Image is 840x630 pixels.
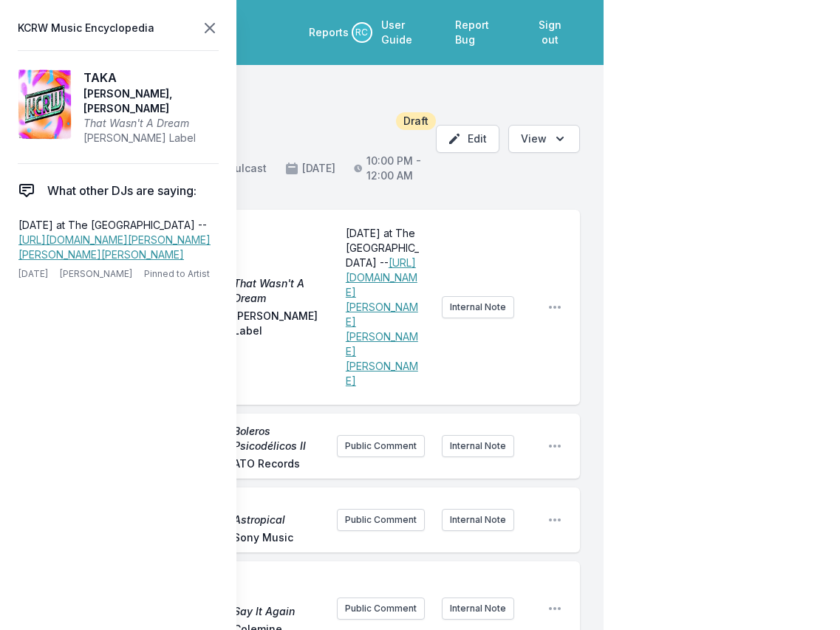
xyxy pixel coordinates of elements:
[442,435,514,457] button: Internal Note
[352,22,372,43] p: Rocio Contreras
[346,227,419,269] span: [DATE] at The [GEOGRAPHIC_DATA] --
[436,125,499,153] button: Edit
[83,116,219,131] span: That Wasn't A Dream
[83,131,219,145] span: [PERSON_NAME] Label
[47,182,197,199] span: What other DJs are saying:
[60,268,132,280] span: [PERSON_NAME]
[337,435,425,457] button: Public Comment
[233,513,325,527] span: Astropical
[233,424,325,453] span: Boleros Psicodélicos II
[83,69,219,86] span: TAKA
[508,125,580,153] button: Open options
[346,256,418,387] a: [URL][DOMAIN_NAME][PERSON_NAME][PERSON_NAME][PERSON_NAME]
[144,268,210,280] span: Pinned to Artist
[233,530,325,548] span: Sony Music
[547,439,562,453] button: Open playlist item options
[547,513,562,527] button: Open playlist item options
[520,12,580,53] button: Sign out
[18,18,154,38] span: KCRW Music Encyclopedia
[442,598,514,620] button: Internal Note
[233,276,325,306] span: That Wasn't A Dream
[353,154,436,183] span: 10:00 PM - 12:00 AM
[300,19,358,46] a: Reports
[442,296,514,318] button: Internal Note
[83,86,219,116] span: [PERSON_NAME], [PERSON_NAME]
[233,309,325,338] span: [PERSON_NAME] Label
[18,218,212,262] p: [DATE] at The [GEOGRAPHIC_DATA] --
[337,509,425,531] button: Public Comment
[18,268,48,280] span: [DATE]
[233,456,325,474] span: ATO Records
[446,12,520,53] a: Report Bug
[442,509,514,531] button: Internal Note
[233,604,325,619] span: Say It Again
[396,112,436,130] span: Draft
[284,161,335,176] span: [DATE]
[337,598,425,620] button: Public Comment
[547,300,562,315] button: Open playlist item options
[547,601,562,616] button: Open playlist item options
[372,12,447,53] a: User Guide
[18,69,72,140] img: That Wasn't A Dream
[18,233,211,261] a: [URL][DOMAIN_NAME][PERSON_NAME][PERSON_NAME][PERSON_NAME]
